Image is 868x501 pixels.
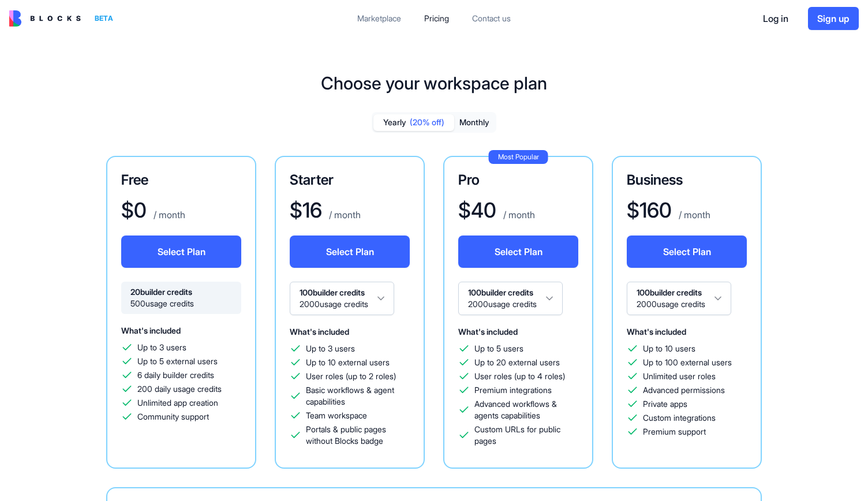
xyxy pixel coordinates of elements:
[643,357,732,368] span: Up to 100 external users
[627,235,747,268] button: Select Plan
[137,411,209,423] span: Community support
[458,171,578,189] h3: Pro
[458,235,578,268] button: Select Plan
[474,343,523,354] span: Up to 5 users
[463,8,520,29] a: Contact us
[643,384,725,396] span: Advanced permissions
[474,424,578,447] span: Custom URLs for public pages
[474,357,560,368] span: Up to 20 external users
[373,114,454,131] button: Yearly
[137,342,186,353] span: Up to 3 users
[474,398,578,421] span: Advanced workflows & agents capabilities
[290,327,349,337] span: What's included
[454,114,495,131] button: Monthly
[306,371,396,382] span: User roles (up to 2 roles)
[306,384,410,407] span: Basic workflows & agent capabilities
[306,424,410,447] span: Portals & public pages without Blocks badge
[474,384,552,396] span: Premium integrations
[121,199,147,222] h1: $ 0
[137,383,222,395] span: 200 daily usage credits
[627,327,686,337] span: What's included
[306,343,355,354] span: Up to 3 users
[137,356,218,367] span: Up to 5 external users
[290,235,410,268] button: Select Plan
[306,410,367,421] span: Team workspace
[676,208,710,222] p: / month
[151,208,185,222] p: / month
[643,343,695,354] span: Up to 10 users
[321,73,547,94] h1: Choose your workspace plan
[424,13,449,24] div: Pricing
[415,8,458,29] a: Pricing
[348,8,410,29] a: Marketplace
[643,371,716,382] span: Unlimited user roles
[643,426,706,438] span: Premium support
[290,199,322,222] h1: $ 16
[290,171,410,189] h3: Starter
[643,398,687,410] span: Private apps
[753,7,799,30] button: Log in
[121,171,241,189] h3: Free
[130,298,232,309] span: 500 usage credits
[121,235,241,268] button: Select Plan
[357,13,401,24] div: Marketplace
[501,208,535,222] p: / month
[489,150,548,164] div: Most Popular
[9,10,118,27] a: BETA
[808,7,859,30] button: Sign up
[327,208,361,222] p: / month
[9,10,81,27] img: logo
[643,412,716,424] span: Custom integrations
[627,171,747,189] h3: Business
[90,10,118,27] div: BETA
[458,327,518,337] span: What's included
[137,397,218,409] span: Unlimited app creation
[472,13,511,24] div: Contact us
[130,286,232,298] span: 20 builder credits
[306,357,390,368] span: Up to 10 external users
[121,326,181,335] span: What's included
[458,199,496,222] h1: $ 40
[627,199,672,222] h1: $ 160
[137,369,214,381] span: 6 daily builder credits
[474,371,565,382] span: User roles (up to 4 roles)
[410,117,444,128] span: (20% off)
